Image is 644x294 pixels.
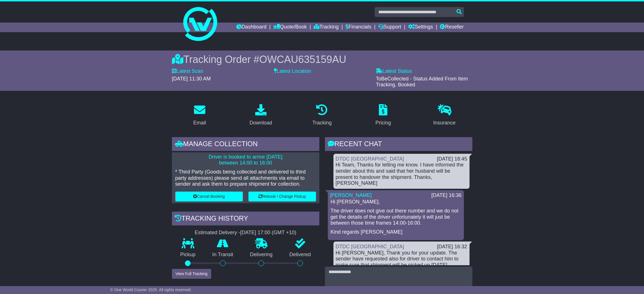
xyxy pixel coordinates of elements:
[309,102,335,129] a: Tracking
[172,252,204,258] p: Pickup
[331,229,461,235] p: Kind regards [PERSON_NAME]
[433,119,456,127] div: Insurance
[246,102,276,129] a: Download
[331,208,461,226] p: The driver does not give out there number and we do not get the details of the driver unfortunate...
[189,102,209,129] a: Email
[312,119,331,127] div: Tracking
[437,156,467,162] div: [DATE] 18:45
[259,54,346,65] span: OWCAU635159AU
[175,154,316,166] p: Driver is booked to arrive [DATE] between 14:00 to 16:00
[248,192,316,201] button: Rebook / Change Pickup
[172,137,319,152] div: Manage collection
[440,23,464,32] a: Reseller
[376,76,468,88] span: ToBeCollected - Status Added From Item Tracking. Booked
[346,23,371,32] a: Financials
[336,162,467,186] div: Hi Team, Thanks for letting me know. I have informed the sender about this and said that her husb...
[175,169,316,187] p: * Third Party (Goods being collected and delivered to third party addresses) please send all atta...
[336,156,404,162] a: DTDC [GEOGRAPHIC_DATA]
[175,192,243,201] button: Cancel Booking
[204,252,242,258] p: In Transit
[172,53,472,65] div: Tracking Order #
[376,119,391,127] div: Pricing
[172,76,211,82] span: [DATE] 11:30 AM
[172,212,319,227] div: Tracking history
[172,269,211,279] button: View Full Tracking
[172,68,203,74] label: Latest Scan
[273,23,307,32] a: Quote/Book
[314,23,339,32] a: Tracking
[110,288,192,292] span: © One World Courier 2025. All rights reserved.
[193,119,206,127] div: Email
[376,68,412,74] label: Latest Status
[437,244,467,250] div: [DATE] 16:32
[372,102,395,129] a: Pricing
[240,230,296,236] div: [DATE] 17:00 (GMT +10)
[274,68,311,74] label: Latest Location
[250,119,272,127] div: Download
[336,244,404,249] a: DTDC [GEOGRAPHIC_DATA]
[431,192,462,199] div: [DATE] 16:36
[378,23,401,32] a: Support
[331,199,461,205] p: Hi [PERSON_NAME],
[236,23,267,32] a: Dashboard
[408,23,433,32] a: Settings
[325,137,472,152] div: RECENT CHAT
[281,252,319,258] p: Delivered
[330,192,372,198] a: [PERSON_NAME]
[242,252,281,258] p: Delivering
[336,250,467,274] div: Hi [PERSON_NAME], Thank you for your update. The sender have requested also for driver to contact...
[172,230,319,236] div: Estimated Delivery -
[430,102,459,129] a: Insurance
